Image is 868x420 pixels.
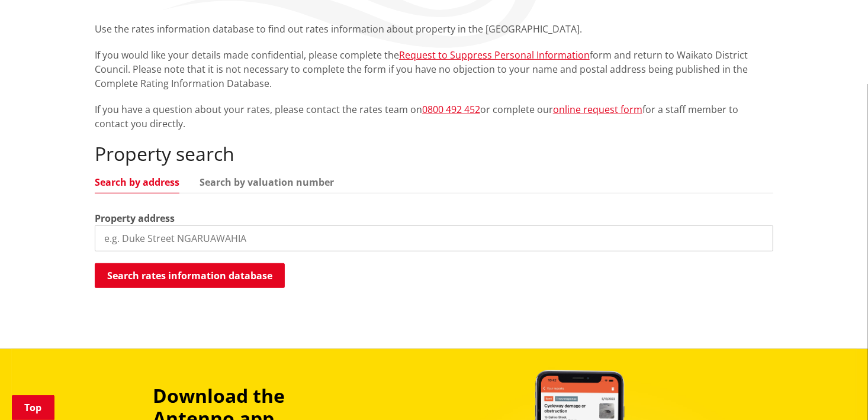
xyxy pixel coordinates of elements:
p: Use the rates information database to find out rates information about property in the [GEOGRAPHI... [95,22,773,36]
label: Property address [95,211,175,225]
a: Search by address [95,177,179,187]
a: online request form [553,103,642,116]
a: 0800 492 452 [422,103,480,116]
input: e.g. Duke Street NGARUAWAHIA [95,225,773,251]
a: Request to Suppress Personal Information [399,49,590,62]
a: Search by valuation number [200,177,334,187]
h2: Property search [95,143,773,165]
iframe: Messenger Launcher [814,370,856,413]
button: Search rates information database [95,263,285,288]
a: Top [12,395,54,420]
p: If you have a question about your rates, please contact the rates team on or complete our for a s... [95,102,773,131]
p: If you would like your details made confidential, please complete the form and return to Waikato ... [95,48,773,91]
